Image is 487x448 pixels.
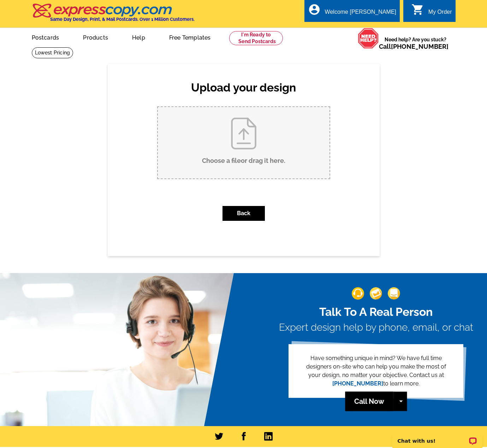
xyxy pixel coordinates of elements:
h2: Upload your design [150,81,337,94]
img: support-img-2.png [370,287,382,300]
i: shopping_cart [411,3,424,16]
a: Free Templates [158,29,222,45]
a: shopping_cart My Order [411,8,452,17]
a: Same Day Design, Print, & Mail Postcards. Over 1 Million Customers. [32,8,195,22]
a: Postcards [20,29,71,45]
iframe: LiveChat chat widget [388,426,487,448]
div: My Order [428,9,452,19]
img: help [358,28,379,49]
a: Call Now [345,391,393,411]
a: [PHONE_NUMBER] [391,43,449,50]
a: Help [121,29,156,45]
div: Welcome [PERSON_NAME] [325,9,396,19]
a: Products [72,29,119,45]
img: support-img-1.png [352,287,364,300]
img: support-img-3_1.png [388,287,400,300]
i: account_circle [308,3,321,16]
span: Call [379,43,449,50]
a: [PHONE_NUMBER] [332,380,383,387]
button: Back [222,206,265,221]
h4: Same Day Design, Print, & Mail Postcards. Over 1 Million Customers. [50,17,195,22]
span: Need help? Are you stuck? [379,36,452,50]
h2: Talk To A Real Person [279,305,473,319]
p: Have something unique in mind? We have full time designers on-site who can help you make the most... [300,354,452,388]
h3: Expert design help by phone, email, or chat [279,322,473,334]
